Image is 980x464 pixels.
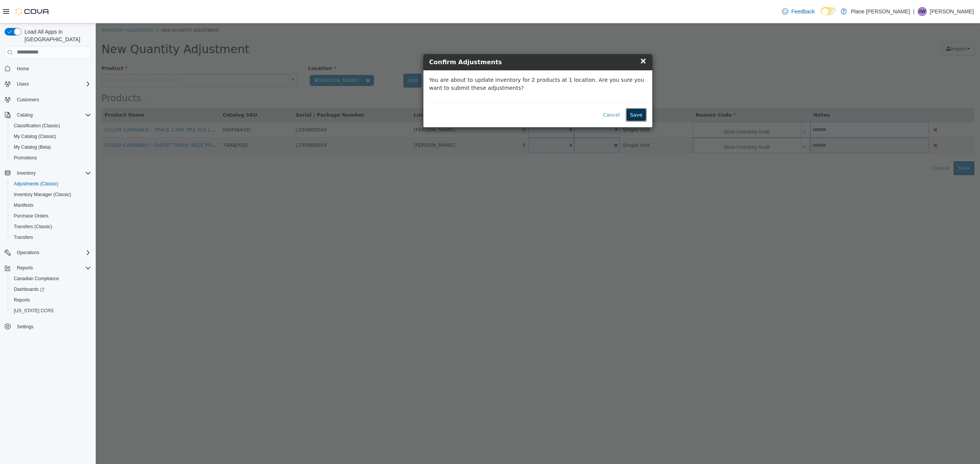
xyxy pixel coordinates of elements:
span: Transfers [11,233,91,242]
button: Operations [2,247,94,258]
span: Operations [14,248,91,257]
button: Transfers (Classic) [8,221,94,232]
button: Users [2,79,94,89]
button: Manifests [8,200,94,211]
span: Operations [17,250,39,256]
span: Purchase Orders [11,211,91,221]
p: You are about to update inventory for 2 products at 1 location. Are you sure you want to submit t... [333,53,551,69]
span: Inventory Manager (Classic) [11,190,91,199]
span: Classification (Classic) [14,123,60,129]
button: Inventory [14,169,39,178]
span: Reports [14,297,30,303]
button: Promotions [8,153,94,163]
span: Classification (Classic) [11,121,91,130]
div: Auston Wilson [918,7,927,16]
a: Promotions [11,153,40,162]
span: Feedback [791,8,815,15]
span: Catalog [17,112,33,118]
button: Classification (Classic) [8,120,94,131]
a: My Catalog (Classic) [11,132,59,141]
a: Dashboards [11,285,47,294]
button: [US_STATE] CCRS [8,305,94,316]
button: Adjustments (Classic) [8,178,94,189]
a: Canadian Compliance [11,274,62,283]
button: Cancel [503,85,528,99]
p: | [913,7,915,16]
span: Users [14,79,91,89]
span: My Catalog (Classic) [11,132,91,141]
span: Dashboards [14,286,44,292]
button: Operations [14,248,42,257]
a: Settings [14,322,36,331]
span: Adjustments (Classic) [14,181,58,187]
nav: Complex example [5,60,91,352]
a: Transfers (Classic) [11,222,55,231]
a: Transfers [11,233,36,242]
button: Home [2,63,94,74]
button: Reports [8,295,94,305]
span: Home [17,66,29,72]
span: Washington CCRS [11,306,91,315]
span: × [544,33,551,42]
button: Customers [2,94,94,105]
span: Users [17,81,29,87]
span: Transfers (Classic) [14,224,52,230]
a: Manifests [11,201,36,210]
button: My Catalog (Beta) [8,142,94,153]
button: Inventory [2,168,94,178]
a: Purchase Orders [11,211,52,221]
span: Reports [14,263,91,273]
h4: Confirm Adjustments [333,34,551,44]
span: Load All Apps in [GEOGRAPHIC_DATA] [21,28,91,43]
span: Settings [14,321,91,331]
a: Dashboards [8,284,94,295]
span: Reports [17,265,33,271]
span: Manifests [11,201,91,210]
a: Home [14,64,32,73]
span: Inventory [17,170,36,176]
span: My Catalog (Beta) [14,144,51,150]
button: Save [530,85,551,99]
button: Transfers [8,232,94,243]
span: Inventory [14,169,91,178]
span: My Catalog (Classic) [14,133,56,140]
span: Catalog [14,110,91,120]
span: Promotions [11,153,91,162]
span: Customers [14,95,91,104]
span: Transfers [14,234,33,240]
button: Reports [14,263,36,273]
button: Users [14,79,32,89]
button: Catalog [14,110,36,120]
span: Dashboards [11,285,91,294]
span: My Catalog (Beta) [11,143,91,152]
button: Purchase Orders [8,211,94,221]
a: My Catalog (Beta) [11,143,54,152]
button: My Catalog (Classic) [8,131,94,142]
a: Customers [14,95,42,104]
span: Adjustments (Classic) [11,179,91,188]
span: Customers [17,97,39,103]
span: Canadian Compliance [11,274,91,283]
span: [US_STATE] CCRS [14,308,54,314]
span: AW [918,7,926,16]
span: Manifests [14,202,33,208]
a: Adjustments (Classic) [11,179,61,188]
span: Purchase Orders [14,213,49,219]
span: Transfers (Classic) [11,222,91,231]
a: Feedback [779,4,818,19]
p: Plane [PERSON_NAME] [851,7,910,16]
a: [US_STATE] CCRS [11,306,57,315]
button: Reports [2,263,94,273]
span: Reports [11,295,91,305]
a: Inventory Manager (Classic) [11,190,74,199]
img: Cova [15,8,50,15]
span: Inventory Manager (Classic) [14,191,71,198]
p: [PERSON_NAME] [930,7,974,16]
button: Catalog [2,110,94,120]
button: Settings [2,321,94,332]
button: Inventory Manager (Classic) [8,189,94,200]
a: Classification (Classic) [11,121,63,130]
button: Canadian Compliance [8,273,94,284]
a: Reports [11,295,33,305]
